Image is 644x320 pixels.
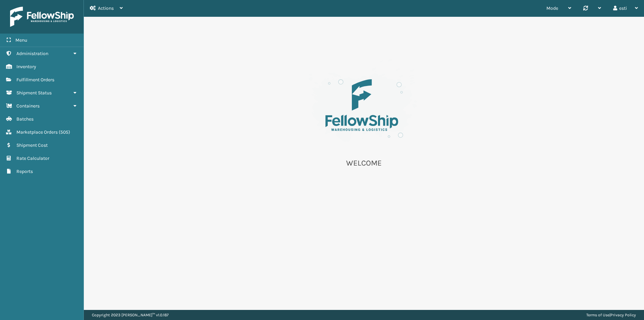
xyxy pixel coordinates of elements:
[16,90,52,96] span: Shipment Status
[297,158,431,168] p: WELCOME
[546,5,558,11] span: Mode
[16,77,54,83] span: Fulfillment Orders
[59,129,70,135] span: ( 505 )
[16,155,49,161] span: Rate Calculator
[16,116,34,122] span: Batches
[15,37,27,43] span: Menu
[16,51,48,56] span: Administration
[16,64,36,70] span: Inventory
[16,142,48,148] span: Shipment Cost
[10,7,74,27] img: logo
[16,129,58,135] span: Marketplace Orders
[16,103,40,109] span: Containers
[586,313,609,317] a: Terms of Use
[98,5,114,11] span: Actions
[16,169,33,174] span: Reports
[92,310,169,320] p: Copyright 2023 [PERSON_NAME]™ v 1.0.187
[610,313,636,317] a: Privacy Policy
[297,57,431,150] img: es-welcome.8eb42ee4.svg
[586,310,636,320] div: |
